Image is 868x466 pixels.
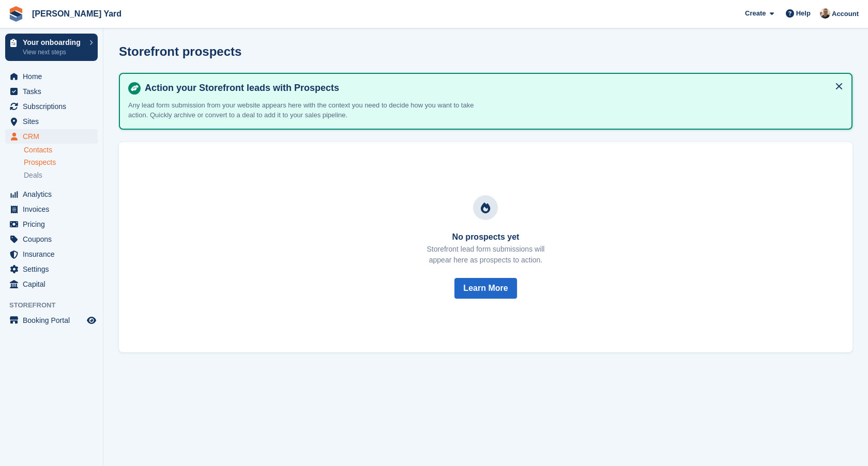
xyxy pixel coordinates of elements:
[23,262,85,276] span: Settings
[5,202,98,216] a: menu
[23,84,85,99] span: Tasks
[5,84,98,99] a: menu
[5,99,98,114] a: menu
[5,277,98,291] a: menu
[24,145,98,155] a: Contacts
[24,157,98,168] a: Prospects
[5,114,98,129] a: menu
[427,232,545,242] h3: No prospects yet
[23,217,85,231] span: Pricing
[796,8,811,19] span: Help
[832,9,859,19] span: Account
[9,300,103,310] span: Storefront
[23,277,85,291] span: Capital
[5,217,98,231] a: menu
[5,313,98,328] a: menu
[119,44,241,58] h1: Storefront prospects
[24,170,42,180] span: Deals
[23,247,85,261] span: Insurance
[23,187,85,201] span: Analytics
[23,232,85,246] span: Coupons
[128,100,490,120] p: Any lead form submission from your website appears here with the context you need to decide how y...
[23,114,85,129] span: Sites
[8,6,24,22] img: stora-icon-8386f47178a22dfd0bd8f6a31ec36ba5ce8667c1dd55bd0f319d3a0aa187defe.svg
[23,202,85,216] span: Invoices
[23,39,84,46] p: Your onboarding
[427,244,545,266] p: Storefront lead form submissions will appear here as prospects to action.
[5,187,98,201] a: menu
[24,158,56,167] span: Prospects
[23,313,85,328] span: Booking Portal
[5,129,98,144] a: menu
[5,69,98,84] a: menu
[5,34,98,61] a: Your onboarding View next steps
[5,262,98,276] a: menu
[5,232,98,246] a: menu
[745,8,766,19] span: Create
[141,82,843,94] h4: Action your Storefront leads with Prospects
[23,129,85,144] span: CRM
[85,314,98,327] a: Preview store
[23,99,85,114] span: Subscriptions
[28,5,126,22] a: [PERSON_NAME] Yard
[454,278,516,299] button: Learn More
[820,8,830,19] img: Si Allen
[23,48,84,57] p: View next steps
[24,170,98,181] a: Deals
[23,69,85,84] span: Home
[5,247,98,261] a: menu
